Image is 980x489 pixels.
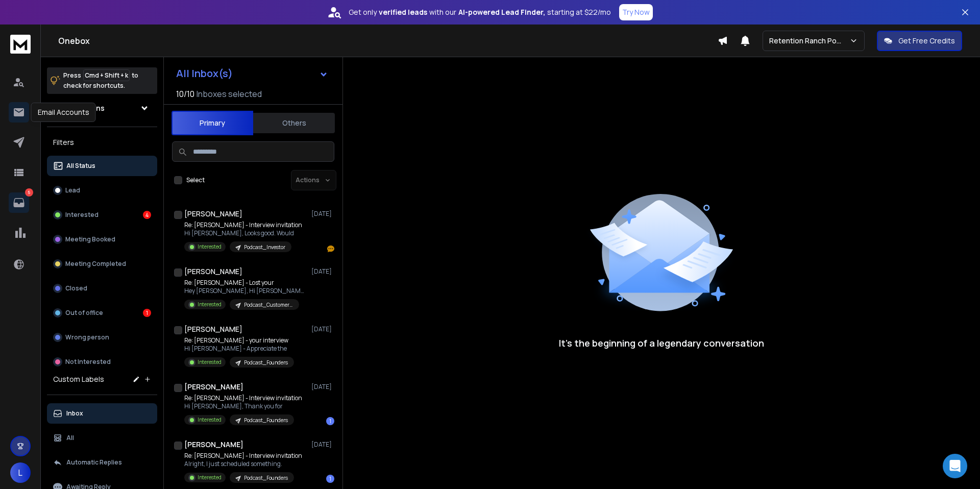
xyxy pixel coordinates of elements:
p: Hi [PERSON_NAME] - Appreciate the [184,345,294,353]
strong: AI-powered Lead Finder, [458,7,545,17]
button: All Inbox(s) [168,63,336,84]
p: Get only with our starting at $22/mo [349,7,611,17]
p: Interested [65,211,99,219]
h3: Filters [47,135,157,150]
p: Podcast_Investor [244,243,285,251]
label: Select [186,176,205,184]
p: Get Free Credits [898,36,955,46]
span: Cmd + Shift + k [83,69,130,81]
p: Out of office [65,309,103,317]
p: Retention Ranch Podcast [769,36,849,46]
p: Podcast_Founders [244,417,288,424]
h1: [PERSON_NAME] [184,266,242,277]
p: Podcast_Founders [244,359,288,366]
div: 1 [143,309,151,317]
button: Automatic Replies [47,452,157,473]
p: [DATE] [311,383,334,391]
h1: [PERSON_NAME] [184,439,243,450]
p: Try Now [622,7,650,17]
button: Others [253,112,335,134]
button: L [10,462,31,483]
button: Wrong person [47,327,157,348]
p: Automatic Replies [66,458,122,467]
a: 5 [9,192,29,213]
p: Press to check for shortcuts. [63,70,138,91]
div: 1 [326,475,334,483]
p: Re: [PERSON_NAME] - Interview invitation [184,221,302,229]
p: Re: [PERSON_NAME] - Lost your [184,279,307,287]
div: Email Accounts [31,103,96,122]
p: Interested [198,474,222,481]
p: [DATE] [311,210,334,218]
h1: [PERSON_NAME] [184,209,242,219]
h1: All Inbox(s) [176,68,233,79]
p: All [66,434,74,442]
button: Get Free Credits [877,31,962,51]
button: Primary [171,111,253,135]
h3: Custom Labels [53,374,104,384]
p: Hi [PERSON_NAME], Looks good. Would [184,229,302,237]
p: Inbox [66,409,83,418]
p: Alright, I just scheduled something. [184,460,302,468]
div: 4 [143,211,151,219]
button: Lead [47,180,157,201]
button: All [47,428,157,448]
p: Wrong person [65,333,109,341]
button: Try Now [619,4,653,20]
h1: [PERSON_NAME] [184,324,242,334]
p: Re: [PERSON_NAME] - your interview [184,336,294,345]
p: Interested [198,358,222,366]
p: All Status [66,162,95,170]
button: All Campaigns [47,98,157,118]
button: Interested4 [47,205,157,225]
button: Closed [47,278,157,299]
img: logo [10,35,31,54]
p: Interested [198,416,222,424]
p: Re: [PERSON_NAME] - Interview invitation [184,452,302,460]
div: Open Intercom Messenger [943,454,967,478]
p: Hey [PERSON_NAME], Hi [PERSON_NAME], I [184,287,307,295]
div: 1 [326,417,334,425]
button: Meeting Completed [47,254,157,274]
span: 10 / 10 [176,88,194,100]
button: Out of office1 [47,303,157,323]
p: Closed [65,284,87,292]
button: Not Interested [47,352,157,372]
h1: [PERSON_NAME] [184,382,243,392]
p: [DATE] [311,441,334,449]
button: Meeting Booked [47,229,157,250]
button: All Status [47,156,157,176]
p: [DATE] [311,325,334,333]
p: Not Interested [65,358,111,366]
h1: Onebox [58,35,718,47]
p: [DATE] [311,267,334,276]
p: Meeting Completed [65,260,126,268]
p: Interested [198,301,222,308]
p: Lead [65,186,80,194]
p: Re: [PERSON_NAME] - Interview invitation [184,394,302,402]
p: Podcast_CustomerSuccess [244,301,293,309]
h3: Inboxes selected [197,88,262,100]
p: Hi [PERSON_NAME], Thank you for [184,402,302,410]
p: 5 [25,188,33,197]
p: Podcast_Founders [244,474,288,482]
p: Meeting Booked [65,235,115,243]
strong: verified leads [379,7,427,17]
button: Inbox [47,403,157,424]
p: Interested [198,243,222,251]
p: It’s the beginning of a legendary conversation [559,336,764,350]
